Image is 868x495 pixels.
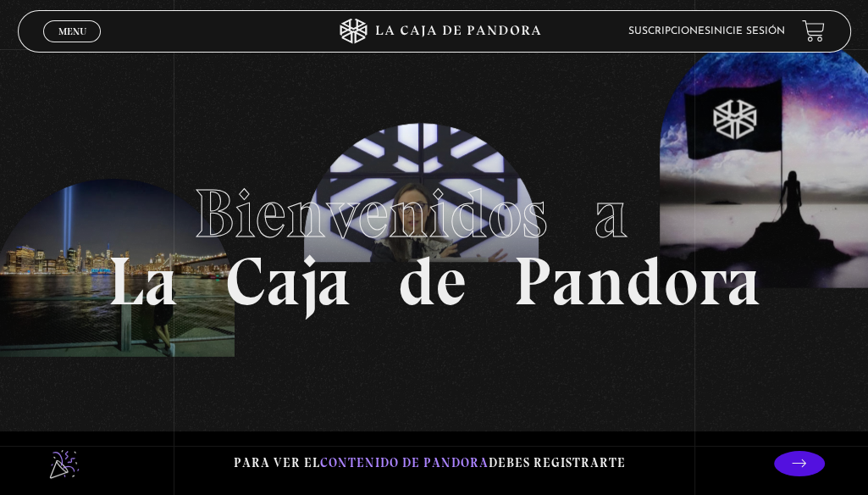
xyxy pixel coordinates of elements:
[628,26,710,36] a: Suscripciones
[108,180,761,315] h1: La Caja de Pandora
[234,452,626,475] p: Para ver el debes registrarte
[194,173,675,254] span: Bienvenidos a
[58,26,86,36] span: Menu
[802,19,825,42] a: View your shopping cart
[320,455,489,470] span: contenido de Pandora
[53,40,92,52] span: Cerrar
[710,26,785,36] a: Inicie sesión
